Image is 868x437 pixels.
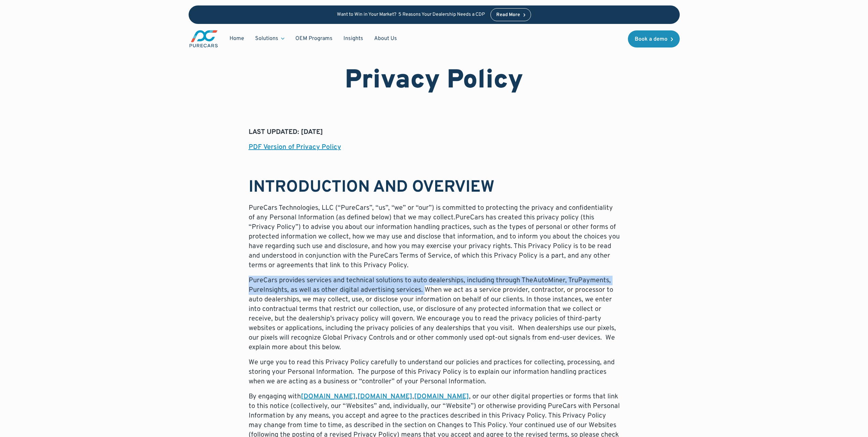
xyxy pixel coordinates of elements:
img: purecars logo [189,29,219,48]
a: Home [224,32,250,45]
h1: Privacy Policy [345,66,523,97]
div: Book a demo [635,37,667,42]
p: We urge you to read this Privacy Policy carefully to understand our policies and practices for co... [249,358,620,386]
p: PureCars Technologies, LLC (“PureCars”, “us”, “we” or “our”) is committed to protecting the priva... [249,203,620,270]
h6: LAST UPDATED: [DATE] [249,113,620,122]
a: Book a demo [628,30,680,47]
p: ‍ [249,158,620,167]
a: About Us [369,32,402,45]
a: Read More [490,8,531,21]
a: [DOMAIN_NAME] [357,392,412,401]
div: Solutions [255,35,278,42]
div: Read More [496,13,520,17]
a: [DOMAIN_NAME] [414,392,469,401]
a: Insights [338,32,369,45]
strong: INTRODUCTION AND OVERVIEW [249,177,495,198]
p: PureCars provides services and technical solutions to auto dealerships, including through TheAuto... [249,276,620,352]
a: OEM Programs [290,32,338,45]
p: Want to Win in Your Market? 5 Reasons Your Dealership Needs a CDP [337,12,485,18]
div: Solutions [250,32,290,45]
a: [DOMAIN_NAME] [301,392,356,401]
a: main [189,29,219,48]
strong: LAST UPDATED: [DATE] [249,128,323,137]
a: PDF Version of Privacy Policy [249,143,341,152]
